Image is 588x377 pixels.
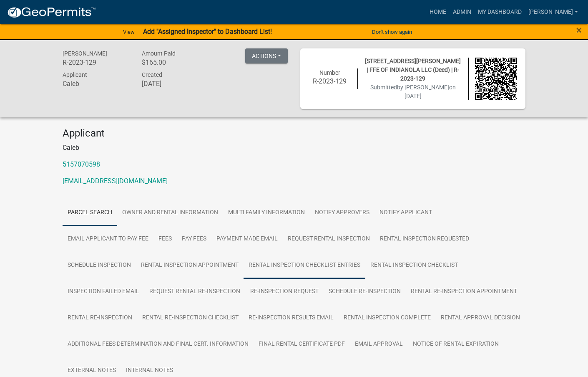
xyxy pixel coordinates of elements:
span: Created [142,71,162,78]
a: Parcel search [63,200,117,226]
a: Rental Re-Inspection Appointment [406,278,522,305]
a: Email Applicant to Pay Fee [63,226,153,253]
p: Caleb [63,143,525,153]
a: Owner and Rental Information [117,200,223,226]
h6: R-2023-129 [309,77,351,85]
h4: Applicant [63,127,525,139]
a: Notify Approvers [310,200,374,226]
a: Rental Inspection Complete [339,305,436,331]
h6: [DATE] [142,80,209,88]
h6: Caleb [63,80,129,88]
a: Fees [153,226,177,253]
a: Rental Approval Decision [436,305,525,331]
a: Pay Fees [177,226,211,253]
strong: Add "Assigned Inspector" to Dashboard List! [143,28,272,35]
a: Rental Inspection Checklist Entries [244,252,365,279]
span: [PERSON_NAME] [63,50,107,57]
a: [EMAIL_ADDRESS][DOMAIN_NAME] [63,177,168,185]
button: Actions [245,48,288,63]
a: Multi Family Information [223,200,310,226]
a: Email Approval [350,331,408,358]
a: Re-Inspection Results Email [244,305,339,331]
a: Request Rental Re-Inspection [144,278,245,305]
span: Applicant [63,71,87,78]
a: Payment Made Email [211,226,283,253]
a: Re-Inspection Request [245,278,324,305]
a: Rental Re-Inspection [63,305,137,331]
a: Rental Re-Inspection Checklist [137,305,244,331]
img: QR code [475,58,518,100]
a: Request Rental Inspection [283,226,375,253]
span: [STREET_ADDRESS][PERSON_NAME] | FFE OF INDIANOLA LLC (Deed) | R-2023-129 [365,58,461,82]
a: Rental Inspection Requested [375,226,474,253]
a: Schedule Inspection [63,252,136,279]
a: Notify Applicant [374,200,437,226]
span: Amount Paid [142,50,176,57]
h6: R-2023-129 [63,58,129,66]
a: My Dashboard [475,4,525,20]
button: Close [576,25,582,35]
button: Don't show again [369,25,415,39]
a: Additional Fees Determination and Final Cert. Information [63,331,254,358]
h6: $165.00 [142,58,209,66]
a: Notice of Rental Expiration [408,331,504,358]
a: Home [426,4,450,20]
a: Admin [450,4,475,20]
span: × [576,24,582,36]
a: Rental Inspection Checklist [365,252,463,279]
a: [PERSON_NAME] [525,4,581,20]
a: Schedule Re-Inspection [324,278,406,305]
a: Final Rental Certificate PDF [254,331,350,358]
span: Number [319,69,340,76]
a: Inspection Failed Email [63,278,144,305]
a: 5157070598 [63,160,100,168]
span: by [PERSON_NAME] [397,84,449,91]
span: Submitted on [DATE] [370,84,456,99]
a: View [120,25,138,39]
a: Rental Inspection Appointment [136,252,244,279]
